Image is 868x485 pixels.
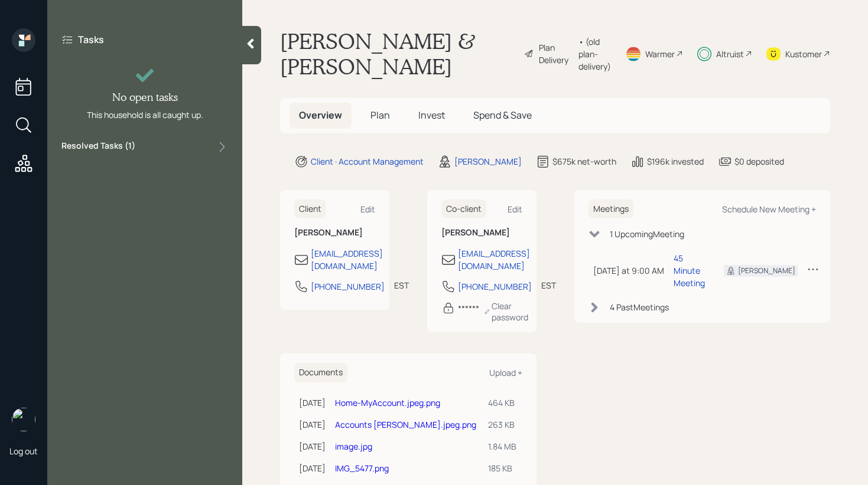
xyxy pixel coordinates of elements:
div: [PHONE_NUMBER] [458,280,532,293]
div: [DATE] [299,440,326,453]
div: [DATE] [299,396,326,409]
div: Clear password [484,300,531,323]
a: Home-MyAccount.jpeg.png [335,397,440,408]
h6: Co-client [441,199,486,219]
div: [DATE] [299,418,326,431]
h6: Client [294,199,326,219]
div: Plan Delivery [539,41,573,66]
div: 1 Upcoming Meeting [610,228,684,240]
div: [PERSON_NAME] [454,155,522,168]
div: Schedule New Meeting + [722,204,816,215]
div: [PERSON_NAME] [738,266,795,276]
div: $196k invested [647,155,704,168]
div: 185 KB [488,462,518,474]
h6: Documents [294,363,347,382]
label: Resolved Tasks ( 1 ) [61,140,135,154]
div: 4 Past Meeting s [610,301,669,313]
div: Log out [9,445,38,457]
div: [DATE] at 9:00 AM [593,264,664,277]
label: Tasks [78,33,104,46]
span: Overview [299,109,342,122]
div: This household is all caught up. [87,109,203,121]
div: Edit [360,204,375,215]
h6: Meetings [589,199,633,219]
div: [DATE] [299,462,326,474]
a: IMG_5477.png [335,463,389,474]
span: Spend & Save [473,109,532,122]
div: EST [541,279,556,291]
a: Accounts [PERSON_NAME].jpeg.png [335,419,476,430]
div: [EMAIL_ADDRESS][DOMAIN_NAME] [311,247,383,272]
div: $0 deposited [734,155,784,168]
div: Client · Account Management [311,155,424,168]
div: $675k net-worth [552,155,616,168]
div: 1.84 MB [488,440,518,453]
div: EST [394,279,409,291]
div: [PHONE_NUMBER] [311,280,385,293]
div: Edit [508,204,522,215]
span: Plan [370,109,390,122]
div: 45 Minute Meeting [674,252,705,289]
div: Upload + [489,367,522,378]
span: Invest [418,109,445,122]
div: Altruist [716,48,744,60]
img: retirable_logo.png [12,408,35,431]
div: • (old plan-delivery) [578,35,611,73]
div: Warmer [645,48,675,60]
h6: [PERSON_NAME] [441,228,522,238]
a: image.jpg [335,441,372,452]
div: Kustomer [785,48,822,60]
div: 464 KB [488,396,518,409]
h4: No open tasks [112,91,178,104]
h6: [PERSON_NAME] [294,228,375,238]
div: 263 KB [488,418,518,431]
div: [EMAIL_ADDRESS][DOMAIN_NAME] [458,247,530,272]
h1: [PERSON_NAME] & [PERSON_NAME] [280,28,515,79]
